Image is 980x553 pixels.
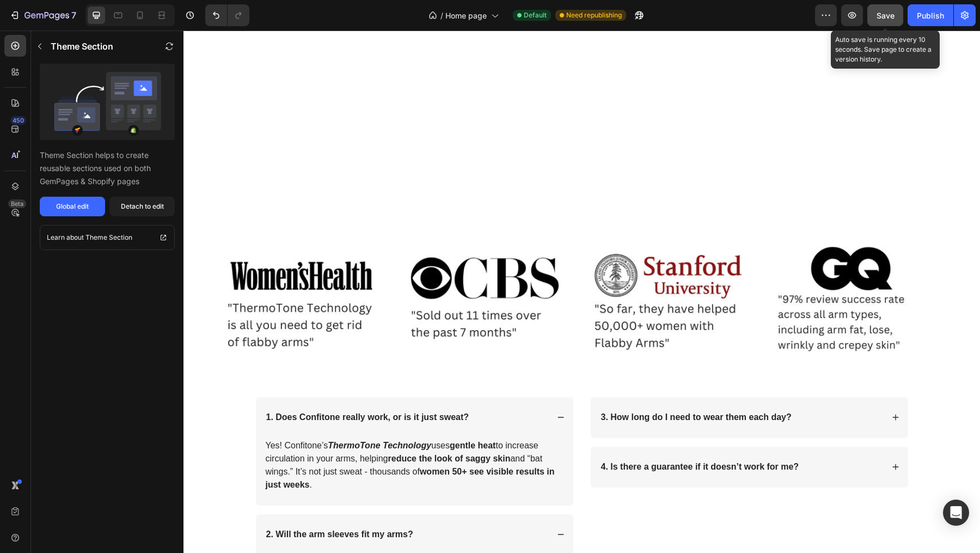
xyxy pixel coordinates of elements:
[40,149,175,188] p: Theme Section helps to create reusable sections used on both GemPages & Shopify pages
[266,410,312,420] strong: gentle heat
[867,4,903,26] button: Save
[908,4,953,26] button: Publish
[917,10,944,21] div: Publish
[4,4,81,26] button: 7
[205,4,249,26] div: Undo/Redo
[524,10,547,20] span: Default
[566,10,622,20] span: Need republishing
[71,9,76,22] p: 7
[205,423,327,433] strong: reduce the look of saggy skin
[445,10,487,21] span: Home page
[83,499,230,508] strong: 2. Will the arm sleeves fit my arms?
[83,382,286,391] strong: 1. Does Confitone really work, or is it just sweat?
[121,202,164,211] div: Detach to edit
[47,232,84,243] p: Learn about
[216,211,387,325] img: gempages_566140998057460946-a864ef30-d50e-4de5-be39-c5a8deab9c49.jpg
[82,409,380,461] p: Yes! Confitone’s uses to increase circulation in your arms, helping and “bat wings.” It’s not jus...
[40,225,175,250] a: Learn about Theme Section
[144,410,248,420] strong: ThermoTone Technology
[85,232,132,243] p: Theme Section
[440,10,443,21] span: /
[109,197,175,216] button: Detach to edit
[82,436,371,459] strong: women 50+ see visible results in just weeks
[10,116,26,125] div: 450
[583,211,754,325] img: gempages_566140998057460946-6606723a-0621-4fe9-940e-ce1165fb357a.jpg
[943,500,969,526] div: Open Intercom Messenger
[418,382,608,391] strong: 3. How long do I need to wear them each day?
[400,211,570,325] img: gempages_566140998057460946-1a1dbc18-2d3e-4ab4-9067-09a0723cd9c2.jpg
[877,11,895,20] span: Save
[418,432,616,441] strong: 4. Is there a guarantee if it doesn’t work for me?
[56,202,89,211] div: Global edit
[40,197,105,216] button: Global edit
[51,40,113,53] p: Theme Section
[183,31,980,553] iframe: Design area
[8,199,26,208] div: Beta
